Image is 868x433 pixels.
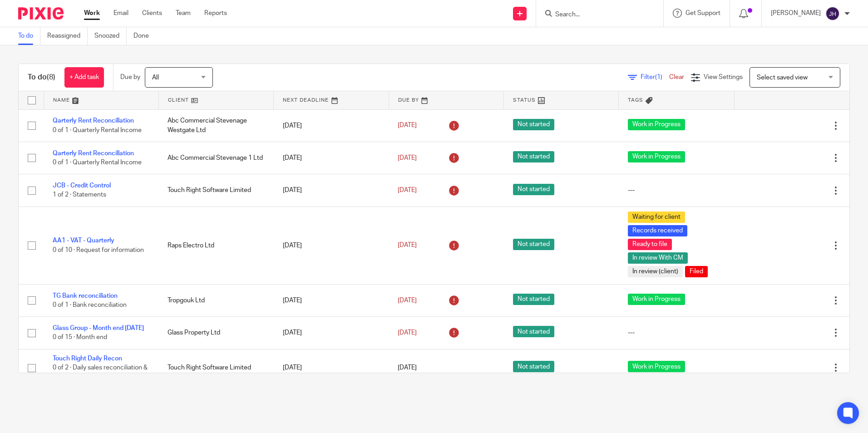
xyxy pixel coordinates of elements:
td: Raps Electro Ltd [158,207,273,284]
span: Ready to file [628,239,672,250]
span: Not started [513,119,554,130]
span: [DATE] [398,155,417,161]
span: (1) [655,74,662,80]
h1: To do [28,73,55,82]
p: Due by [120,73,140,82]
span: Tags [628,98,643,103]
a: Team [176,9,191,18]
td: [DATE] [274,207,389,284]
td: [DATE] [274,174,389,207]
span: Not started [513,326,554,337]
span: 0 of 10 · Request for information [53,247,144,253]
a: To do [18,27,40,45]
a: + Add task [64,67,104,88]
span: [DATE] [398,297,417,304]
a: Done [133,27,156,45]
td: Glass Property Ltd [158,317,273,349]
td: Abc Commercial Stevenage 1 Ltd [158,142,273,174]
span: Select saved view [757,74,808,81]
span: [DATE] [398,187,417,193]
a: Clients [142,9,162,18]
span: 0 of 1 · Quarterly Rental Income [53,127,142,133]
a: Qarterly Rent Reconcillation [53,118,134,124]
td: [DATE] [274,349,389,386]
span: Work in Progress [628,361,685,372]
span: View Settings [704,74,743,80]
td: [DATE] [274,142,389,174]
td: [DATE] [274,317,389,349]
span: Work in Progress [628,151,685,162]
span: Not started [513,151,554,162]
div: --- [628,186,725,195]
img: svg%3E [825,6,840,21]
td: Tropgouk Ltd [158,284,273,316]
a: Touch Right Daily Recon [53,355,122,362]
td: Touch Right Software Limited [158,174,273,207]
a: TG Bank reconciliation [53,293,118,299]
td: Abc Commercial Stevenage Westgate Ltd [158,109,273,142]
input: Search [554,11,636,19]
span: [DATE] [398,330,417,336]
a: Reports [204,9,227,18]
a: Glass Group - Month end [DATE] [53,325,144,331]
span: 0 of 1 · Quarterly Rental Income [53,159,142,166]
span: All [152,74,159,81]
span: Waiting for client [628,212,685,223]
a: Work [84,9,100,18]
span: Not started [513,184,554,195]
span: (8) [47,74,55,81]
a: Qarterly Rent Reconcillation [53,150,134,157]
span: Not started [513,361,554,372]
span: In review With CM [628,252,688,264]
span: In review (client) [628,266,683,277]
span: Filter [641,74,669,80]
span: Not started [513,294,554,305]
img: Pixie [18,7,64,20]
span: Records received [628,225,687,236]
div: --- [628,328,725,337]
span: [DATE] [398,242,417,249]
span: 1 of 2 · Statements [53,192,106,198]
a: Clear [669,74,684,80]
span: 0 of 15 · Month end [53,335,107,341]
span: Work in Progress [628,294,685,305]
p: [PERSON_NAME] [771,9,821,18]
span: Get Support [686,10,720,16]
td: [DATE] [274,109,389,142]
span: [DATE] [398,123,417,129]
span: 0 of 2 · Daily sales reconciliation & HSBC recon [53,364,148,380]
span: Not started [513,239,554,250]
a: Reassigned [47,27,88,45]
a: AA1 - VAT - Quarterly [53,237,114,244]
span: 0 of 1 · Bank reconciliation [53,302,127,308]
a: Snoozed [94,27,127,45]
span: [DATE] [398,364,417,371]
td: Touch Right Software Limited [158,349,273,386]
a: JCB - Credit Control [53,182,111,189]
a: Email [113,9,128,18]
span: Work in Progress [628,119,685,130]
td: [DATE] [274,284,389,316]
span: Filed [685,266,708,277]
